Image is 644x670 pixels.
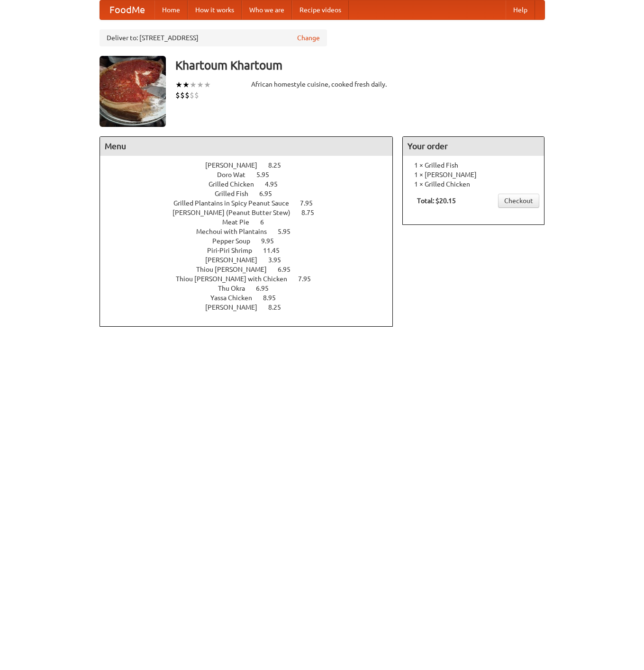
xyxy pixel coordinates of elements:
[190,80,197,90] li: ★
[196,228,276,235] span: Mechoui with Plantains
[205,161,267,169] span: [PERSON_NAME]
[196,228,308,235] a: Mechoui with Plantains 5.95
[176,275,328,283] a: Thiou [PERSON_NAME] with Chicken 7.95
[251,80,393,89] div: African homestyle cuisine, cooked fresh daily.
[268,256,290,264] span: 3.95
[154,0,188,19] a: Home
[175,90,180,100] li: $
[209,180,295,188] a: Grilled Chicken 4.95
[242,0,292,19] a: Who we are
[204,80,211,90] li: ★
[207,247,297,254] a: Piri-Piri Shrimp 11.45
[210,294,262,302] span: Yassa Chicken
[172,209,300,216] span: [PERSON_NAME] (Peanut Butter Stew)
[301,209,324,216] span: 8.75
[260,218,273,226] span: 6
[196,266,308,273] a: Thiou [PERSON_NAME] 6.95
[209,180,263,188] span: Grilled Chicken
[263,247,289,254] span: 11.45
[263,294,285,302] span: 8.95
[210,294,293,302] a: Yassa Chicken 8.95
[205,161,299,169] a: [PERSON_NAME] 8.25
[408,161,539,170] li: 1 × Grilled Fish
[197,80,204,90] li: ★
[222,218,259,226] span: Meat Pie
[185,90,190,100] li: $
[265,180,287,188] span: 4.95
[298,275,320,283] span: 7.95
[190,90,194,100] li: $
[100,137,393,156] h4: Menu
[259,190,281,197] span: 6.95
[175,80,182,90] li: ★
[408,170,539,179] li: 1 × [PERSON_NAME]
[217,171,255,179] span: Doro Wat
[207,247,262,254] span: Piri-Piri Shrimp
[215,190,258,197] span: Grilled Fish
[268,161,290,169] span: 8.25
[175,56,545,75] h3: Khartoum Khartoum
[215,190,290,197] a: Grilled Fish 6.95
[194,90,199,100] li: $
[100,0,154,19] a: FoodMe
[188,0,242,19] a: How it works
[100,29,327,46] div: Deliver to: [STREET_ADDRESS]
[300,199,322,207] span: 7.95
[205,256,267,264] span: [PERSON_NAME]
[292,0,349,19] a: Recipe videos
[218,285,286,292] a: Thu Okra 6.95
[408,179,539,189] li: 1 × Grilled Chicken
[212,237,291,245] a: Pepper Soup 9.95
[205,256,299,264] a: [PERSON_NAME] 3.95
[417,197,456,205] b: Total: $20.15
[278,266,300,273] span: 6.95
[172,209,332,216] a: [PERSON_NAME] (Peanut Butter Stew) 8.75
[506,0,535,19] a: Help
[256,171,279,179] span: 5.95
[256,285,278,292] span: 6.95
[498,194,539,208] a: Checkout
[212,237,260,245] span: Pepper Soup
[205,304,299,311] a: [PERSON_NAME] 8.25
[403,137,544,156] h4: Your order
[173,199,330,207] a: Grilled Plantains in Spicy Peanut Sauce 7.95
[182,80,190,90] li: ★
[297,33,320,43] a: Change
[173,199,299,207] span: Grilled Plantains in Spicy Peanut Sauce
[261,237,283,245] span: 9.95
[100,56,166,127] img: angular.jpg
[180,90,185,100] li: $
[218,285,254,292] span: Thu Okra
[268,304,290,311] span: 8.25
[196,266,276,273] span: Thiou [PERSON_NAME]
[278,228,300,235] span: 5.95
[205,304,267,311] span: [PERSON_NAME]
[222,218,281,226] a: Meat Pie 6
[176,275,297,283] span: Thiou [PERSON_NAME] with Chicken
[217,171,287,179] a: Doro Wat 5.95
